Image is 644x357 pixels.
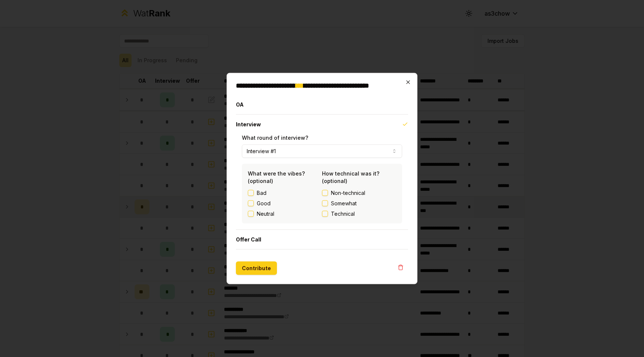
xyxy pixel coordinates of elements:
label: Neutral [257,210,274,218]
div: Interview [236,134,408,230]
span: Technical [331,210,355,218]
label: What round of interview? [242,135,308,141]
button: Contribute [236,262,277,275]
button: Somewhat [322,200,328,206]
button: Technical [322,211,328,217]
label: What were the vibes? (optional) [248,170,305,184]
span: Somewhat [331,200,357,207]
button: Interview [236,115,408,134]
button: OA [236,95,408,114]
span: Non-technical [331,189,365,197]
button: Non-technical [322,190,328,196]
label: How technical was it? (optional) [322,170,379,184]
button: Offer Call [236,230,408,249]
label: Bad [257,189,266,197]
label: Good [257,200,271,207]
